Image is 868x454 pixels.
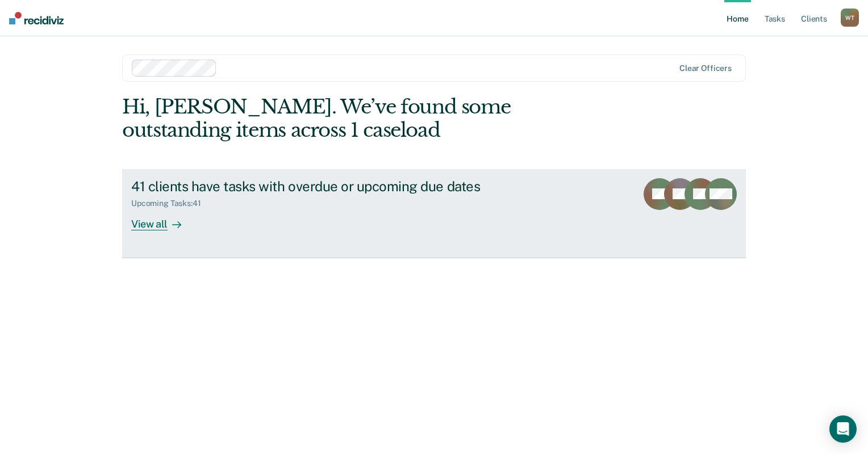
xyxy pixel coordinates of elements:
[829,415,857,443] div: Open Intercom Messenger
[122,169,746,258] a: 41 clients have tasks with overdue or upcoming due datesUpcoming Tasks:41View all
[122,95,621,142] div: Hi, [PERSON_NAME]. We’ve found some outstanding items across 1 caseload
[131,208,195,230] div: View all
[131,199,210,208] div: Upcoming Tasks : 41
[841,9,859,27] button: WT
[679,64,732,73] div: Clear officers
[9,12,64,24] img: Recidiviz
[841,9,859,27] div: W T
[131,178,530,195] div: 41 clients have tasks with overdue or upcoming due dates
